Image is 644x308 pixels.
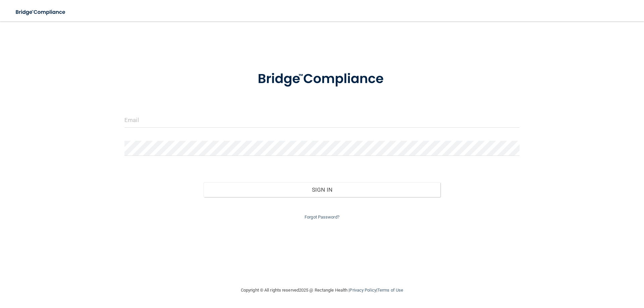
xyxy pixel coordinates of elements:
[350,288,376,293] a: Privacy Policy
[124,113,520,128] input: Email
[244,62,400,97] img: bridge_compliance_login_screen.278c3ca4.svg
[200,280,444,301] div: Copyright © All rights reserved 2025 @ Rectangle Health | |
[10,5,72,19] img: bridge_compliance_login_screen.278c3ca4.svg
[377,288,403,293] a: Terms of Use
[305,214,339,220] a: Forgot Password?
[528,260,636,287] iframe: Drift Widget Chat Controller
[204,182,441,197] button: Sign In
